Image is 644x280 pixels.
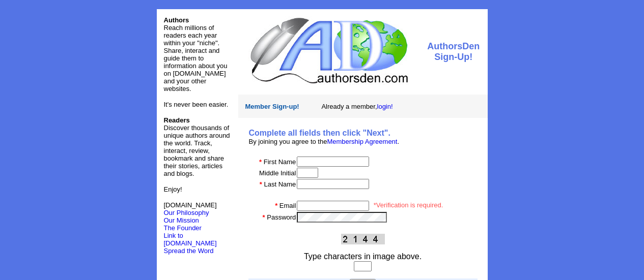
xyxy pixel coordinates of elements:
font: Spread the Word [164,247,214,255]
b: Readers [164,116,190,124]
font: First Name [264,158,296,166]
a: Our Mission [164,216,199,224]
font: AuthorsDen Sign-Up! [427,41,480,62]
font: *Verification is required. [374,201,443,209]
font: Enjoy! [164,185,182,193]
a: Our Philosophy [164,209,209,216]
font: Already a member, [321,103,393,110]
a: login! [377,103,393,110]
img: logo.jpg [248,16,409,85]
font: Authors [164,16,189,24]
font: Reach millions of readers each year within your "niche". Share, interact and guide them to inform... [164,24,228,92]
font: It's never been easier. [164,101,229,108]
img: This Is CAPTCHA Image [341,234,385,244]
font: Discover thousands of unique authors around the world. Track, interact, review, bookmark and shar... [164,116,230,177]
font: Last Name [264,180,296,188]
font: Email [279,202,296,209]
a: Spread the Word [164,246,214,255]
font: Member Sign-up! [245,103,299,110]
a: Link to [DOMAIN_NAME] [164,232,217,247]
font: Password [267,213,296,221]
font: Type characters in image above. [304,252,422,261]
a: The Founder [164,224,202,232]
font: By joining you agree to the . [249,138,400,145]
b: Complete all fields then click "Next". [249,129,390,137]
a: Membership Agreement [327,138,397,145]
font: Middle Initial [259,169,296,177]
font: [DOMAIN_NAME] [164,201,217,216]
